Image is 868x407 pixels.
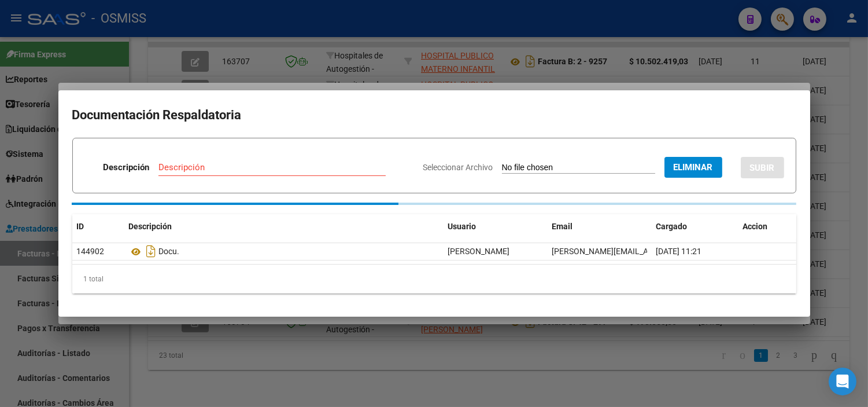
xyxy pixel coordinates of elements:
[829,368,856,395] div: Open Intercom Messenger
[77,247,105,256] span: 144902
[656,222,688,231] span: Cargado
[674,162,713,173] span: Eliminar
[103,161,149,174] p: Descripción
[750,163,775,173] span: SUBIR
[652,214,738,239] datatable-header-cell: Cargado
[548,214,652,239] datatable-header-cell: Email
[552,222,573,231] span: Email
[738,214,796,239] datatable-header-cell: Accion
[77,222,84,231] span: ID
[72,214,124,239] datatable-header-cell: ID
[72,104,796,126] h2: Documentación Respaldatoria
[129,222,172,231] span: Descripción
[124,214,444,239] datatable-header-cell: Descripción
[448,222,477,231] span: Usuario
[423,163,493,172] span: Seleccionar Archivo
[552,247,804,256] span: [PERSON_NAME][EMAIL_ADDRESS][PERSON_NAME][DOMAIN_NAME]
[72,265,796,294] div: 1 total
[664,157,722,178] button: Eliminar
[448,247,510,256] span: [PERSON_NAME]
[129,242,439,261] div: Docu.
[743,222,768,231] span: Accion
[656,247,702,256] span: [DATE] 11:21
[741,157,784,178] button: SUBIR
[444,214,548,239] datatable-header-cell: Usuario
[144,242,159,261] i: Descargar documento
